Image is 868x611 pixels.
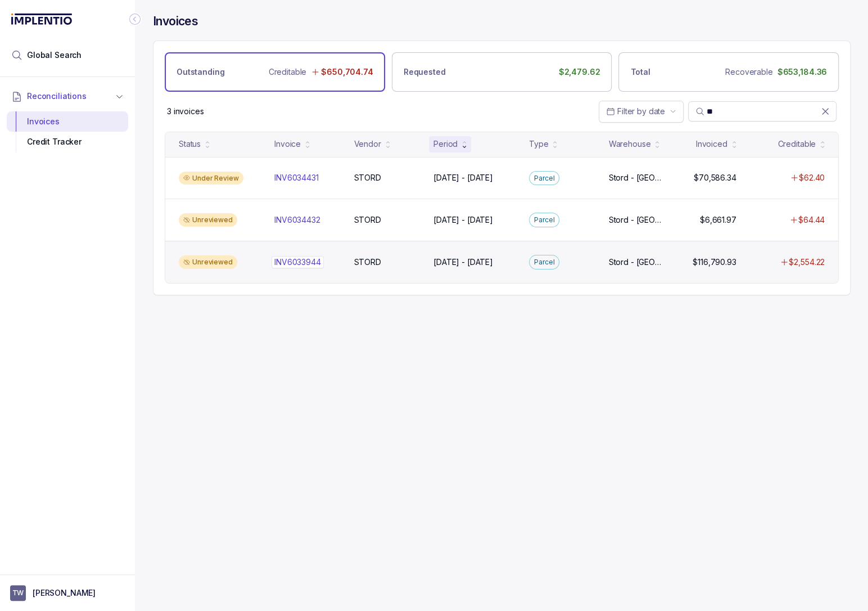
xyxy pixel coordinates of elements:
p: [PERSON_NAME] [33,587,96,599]
p: STORD [354,257,381,268]
p: Parcel [534,257,554,268]
p: Creditable [269,66,307,78]
p: $116,790.93 [693,257,736,268]
p: Parcel [534,173,554,184]
div: Collapse Icon [128,12,142,26]
div: Reconciliations [7,109,128,155]
h4: Invoices [153,14,198,29]
p: Requested [404,66,446,78]
p: $70,586.34 [694,172,736,183]
button: User initials[PERSON_NAME] [10,585,125,601]
div: Unreviewed [179,213,237,227]
p: 3 invoices [167,106,204,117]
p: Stord - [GEOGRAPHIC_DATA] [609,214,666,226]
p: INV6034432 [274,214,320,226]
button: Reconciliations [7,84,128,109]
div: Warehouse [609,138,651,150]
p: Parcel [534,214,554,226]
div: Invoice [274,138,301,150]
p: $64.44 [798,214,825,226]
p: STORD [354,214,381,226]
span: Filter by date [617,106,665,116]
p: [DATE] - [DATE] [433,172,493,183]
div: Period [433,138,458,150]
div: Remaining page entries [167,106,204,117]
div: Invoices [16,111,119,132]
p: $6,661.97 [700,214,736,226]
p: $653,184.36 [777,66,827,78]
div: Type [529,138,548,150]
p: $2,479.62 [559,66,600,78]
div: Creditable [777,138,816,150]
p: [DATE] - [DATE] [433,214,493,226]
p: Total [630,66,650,78]
p: $2,554.22 [789,257,825,268]
div: Vendor [354,138,381,150]
span: Reconciliations [27,91,87,102]
div: Unreviewed [179,255,237,269]
div: Credit Tracker [16,132,119,152]
button: Date Range Picker [599,101,684,122]
div: Under Review [179,172,243,185]
span: User initials [10,585,26,601]
p: Stord - [GEOGRAPHIC_DATA] [609,257,666,268]
p: Outstanding [177,66,224,78]
div: Status [179,138,201,150]
span: Global Search [27,50,82,61]
search: Date Range Picker [606,106,665,117]
p: Recoverable [725,66,772,78]
p: [DATE] - [DATE] [433,257,493,268]
p: $650,704.74 [321,66,373,78]
p: Stord - [GEOGRAPHIC_DATA] [609,172,666,183]
p: INV6034431 [274,172,319,183]
p: INV6033944 [272,256,324,268]
div: Invoiced [696,138,727,150]
p: $62.40 [799,172,825,183]
p: STORD [354,172,381,183]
